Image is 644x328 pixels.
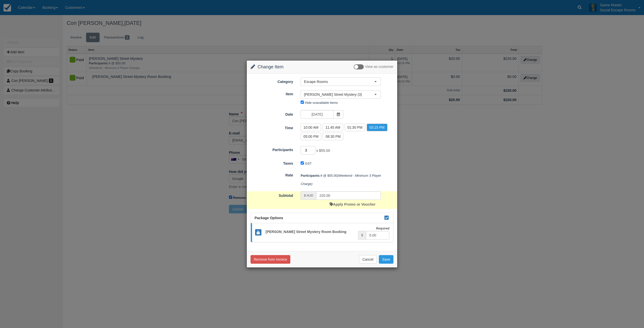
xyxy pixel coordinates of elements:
[330,202,375,206] a: Apply Promo or Voucher
[359,255,377,264] button: Cancel
[304,92,374,97] span: [PERSON_NAME] Street Mystery (3)
[301,133,321,140] label: 05:00 PM
[301,77,381,86] button: Escape Rooms
[323,133,343,140] label: 08:30 PM
[262,230,358,234] h5: [PERSON_NAME] Street Mystery Room Booking
[361,233,363,237] small: $
[376,227,389,230] strong: Required
[316,149,330,153] span: x $55.00
[251,223,393,242] a: [PERSON_NAME] Street Mystery Room Booking Required $
[301,174,382,186] em: (Weekend - Minimum 3 Player Charge)
[251,255,290,264] button: Remove from Invoice
[247,124,297,131] label: Time
[247,159,297,166] label: Taxes
[301,124,321,131] label: 10:00 AM
[301,174,320,177] strong: Participants
[297,171,397,188] div: 4 @ $55.00
[247,90,297,97] label: Item
[304,194,313,197] small: $ AUD
[247,191,297,198] label: Subtotal
[379,255,393,264] button: Save
[367,124,387,131] label: 03:15 PM
[247,77,297,84] label: Category
[301,146,315,155] input: Participants
[247,110,297,117] label: Date
[255,216,283,220] span: Package Options
[304,79,374,84] span: Escape Rooms
[305,162,312,165] label: GST
[305,101,338,105] label: Hide unavailable items
[258,64,284,69] span: Change Item
[365,65,393,69] span: View as customer
[345,124,365,131] label: 01:30 PM
[247,146,297,153] label: Participants
[247,171,297,178] label: Rate
[323,124,343,131] label: 11:45 AM
[301,90,381,99] button: [PERSON_NAME] Street Mystery (3)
